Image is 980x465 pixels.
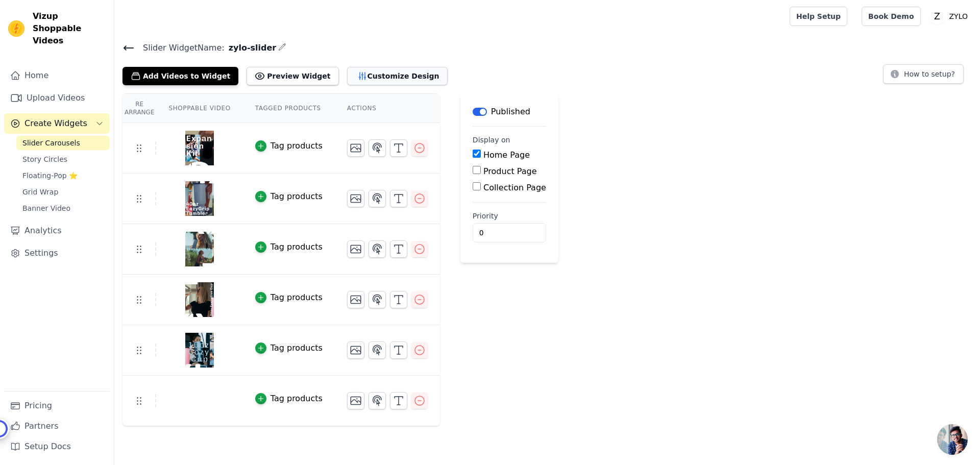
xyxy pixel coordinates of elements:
button: Customize Design [347,67,448,85]
label: Home Page [483,150,530,160]
div: Open chat [937,424,968,455]
p: Published [491,106,530,118]
a: Home [4,65,110,86]
div: Tag products [271,140,323,152]
th: Tagged Products [243,94,335,123]
div: Tag products [271,190,323,203]
img: vizup-images-6dfc.png [185,225,214,274]
label: Product Page [483,166,537,176]
label: Collection Page [483,183,546,192]
a: Floating-Pop ⭐ [16,168,110,183]
a: Story Circles [16,152,110,166]
a: Book Demo [862,7,920,26]
img: vizup-images-e55b.png [185,275,214,324]
div: Tag products [271,241,323,253]
legend: Display on [473,135,510,145]
button: Tag products [255,190,323,203]
a: Grid Wrap [16,185,110,199]
button: How to setup? [883,64,964,84]
span: Vizup Shoppable Videos [33,10,106,47]
button: Tag products [255,393,323,405]
button: Change Thumbnail [347,139,364,157]
span: Floating-Pop ⭐ [22,170,78,181]
button: Tag products [255,342,323,354]
button: Change Thumbnail [347,392,364,409]
th: Re Arrange [122,94,156,123]
span: Grid Wrap [22,187,58,197]
button: Tag products [255,140,323,152]
button: Change Thumbnail [347,291,364,308]
a: Setup Docs [4,436,110,457]
button: Change Thumbnail [347,240,364,258]
img: vizup-images-2db3.png [185,174,214,223]
a: Banner Video [16,201,110,215]
button: Preview Widget [247,67,338,85]
a: Partners [4,416,110,436]
button: Create Widgets [4,113,110,134]
p: ZYLO [945,7,972,26]
img: vizup-images-24f9.png [185,376,214,425]
a: Pricing [4,396,110,416]
span: zylo-slider [225,42,277,54]
a: How to setup? [883,71,964,81]
img: vizup-images-8fb7.png [185,124,214,173]
button: Add Videos to Widget [122,67,238,85]
span: Create Widgets [24,117,87,130]
img: vizup-images-57ee.png [185,326,214,375]
img: Vizup [8,20,24,37]
button: Tag products [255,291,323,304]
div: Tag products [271,393,323,405]
button: Z ZYLO [929,7,972,26]
label: Priority [473,211,546,221]
span: Slider Widget Name: [135,42,225,54]
span: Banner Video [22,203,70,213]
button: Change Thumbnail [347,341,364,359]
text: Z [934,11,940,21]
a: Settings [4,243,110,263]
button: Tag products [255,241,323,253]
a: Help Setup [790,7,847,26]
th: Actions [335,94,440,123]
div: Tag products [271,291,323,304]
a: Analytics [4,221,110,241]
button: Change Thumbnail [347,190,364,207]
th: Shoppable Video [156,94,242,123]
div: Edit Name [278,41,286,55]
div: Tag products [271,342,323,354]
a: Slider Carousels [16,136,110,150]
a: Upload Videos [4,88,110,108]
span: Story Circles [22,154,67,164]
span: Slider Carousels [22,138,80,148]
